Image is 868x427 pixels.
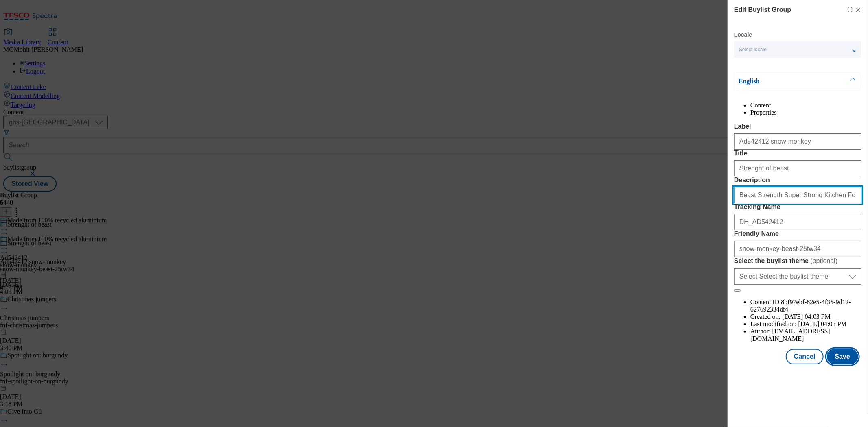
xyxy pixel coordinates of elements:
[734,203,861,211] label: Tracking Name
[811,257,838,264] span: ( optional )
[750,328,830,342] span: [EMAIL_ADDRESS][DOMAIN_NAME]
[750,328,861,342] li: Author:
[734,176,861,184] label: Description
[734,241,861,257] input: Enter Friendly Name
[750,298,861,313] li: Content ID
[734,214,861,230] input: Enter Tracking Name
[734,5,861,364] div: Modal
[798,320,847,327] span: [DATE] 04:03 PM
[734,160,861,176] input: Enter Title
[750,102,861,109] li: Content
[782,313,831,320] span: [DATE] 04:03 PM
[734,33,752,37] label: Locale
[734,150,861,157] label: Title
[734,133,861,150] input: Enter Label
[734,187,861,203] input: Enter Description
[734,123,861,130] label: Label
[734,230,861,237] label: Friendly Name
[739,47,767,53] span: Select locale
[750,298,851,313] span: 8bf97ebf-82e5-4f35-9d12-627692334df4
[750,320,861,328] li: Last modified on:
[750,109,861,116] li: Properties
[786,349,823,364] button: Cancel
[827,349,858,364] button: Save
[734,5,791,15] h4: Edit Buylist Group
[734,41,861,58] button: Select locale
[750,313,861,320] li: Created on:
[734,257,861,265] label: Select the buylist theme
[739,77,824,85] p: English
